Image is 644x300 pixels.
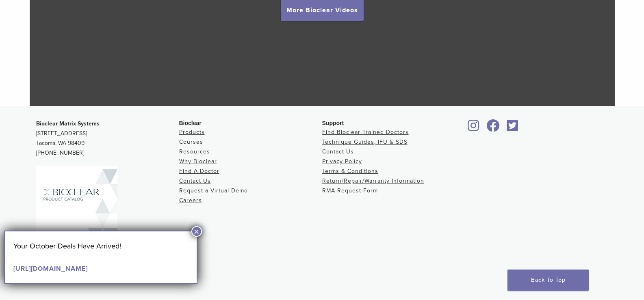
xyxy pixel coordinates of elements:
a: Why Bioclear [179,158,217,165]
img: Bioclear [36,166,117,271]
button: Close [191,226,202,237]
a: Terms & Conditions [322,168,378,175]
span: Support [322,120,344,126]
a: Courses [179,138,203,145]
a: Contact Us [179,177,211,184]
a: Careers [179,197,202,204]
a: Contact Us [322,148,354,155]
p: Your October Deals Have Arrived! [13,240,188,252]
a: Return/Repair/Warranty Information [322,177,424,184]
a: Bioclear [504,124,521,132]
a: RMA Request Form [322,187,378,194]
a: Products [179,129,205,136]
p: [STREET_ADDRESS] Tacoma, WA 98409 [PHONE_NUMBER] [36,119,179,158]
span: Bioclear [179,120,202,126]
strong: Bioclear Matrix Systems [36,120,100,127]
a: Privacy Policy [322,158,362,165]
a: Bioclear [465,124,482,132]
a: Technique Guides, IFU & SDS [322,138,408,145]
a: Find Bioclear Trained Doctors [322,129,409,136]
a: Find A Doctor [179,168,219,175]
a: Back To Top [507,270,589,291]
a: Request a Virtual Demo [179,187,248,194]
a: Resources [179,148,210,155]
a: [URL][DOMAIN_NAME] [13,265,88,273]
a: Bioclear [484,124,503,132]
div: ©2025 Bioclear [36,277,608,287]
